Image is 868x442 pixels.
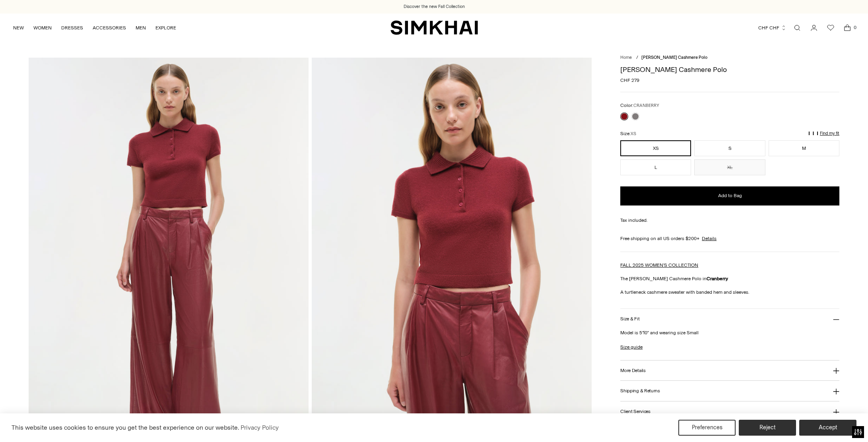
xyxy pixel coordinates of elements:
[620,235,839,242] div: Free shipping on all US orders $200+
[620,381,839,401] button: Shipping & Returns
[620,329,839,336] p: Model is 5'10" and wearing size Small
[61,19,83,37] a: DRESSES
[631,131,636,136] span: XS
[620,401,839,422] button: Client Services
[739,420,796,436] button: Reject
[641,55,707,60] span: [PERSON_NAME] Cashmere Polo
[678,420,736,436] button: Preferences
[620,140,691,156] button: XS
[620,289,839,296] p: A turtleneck cashmere sweater with banded hem and sleeves.
[390,20,478,35] a: SIMKHAI
[404,4,465,10] a: Discover the new Fall Collection
[620,309,839,329] button: Size & Fit
[694,140,765,156] button: S
[620,275,839,282] p: The [PERSON_NAME] Cashmere Polo in
[799,420,856,436] button: Accept
[620,368,645,373] h3: More Details
[33,19,52,37] a: WOMEN
[620,217,839,224] div: Tax included.
[633,103,659,108] span: CRANBERRY
[718,192,742,199] span: Add to Bag
[620,102,659,109] label: Color:
[707,276,728,281] strong: Cranberry
[694,159,765,175] button: XL
[620,54,839,61] nav: breadcrumbs
[851,24,858,31] span: 0
[636,54,638,61] div: /
[620,159,691,175] button: L
[620,388,660,394] h3: Shipping & Returns
[620,66,839,73] h1: [PERSON_NAME] Cashmere Polo
[620,130,636,138] label: Size:
[758,19,786,37] button: CHF CHF
[702,235,717,242] a: Details
[620,361,839,381] button: More Details
[620,262,698,268] a: FALL 2025 WOMEN'S COLLECTION
[823,20,839,36] a: Wishlist
[620,55,632,60] a: Home
[789,20,805,36] a: Open search modal
[620,409,651,414] h3: Client Services
[620,77,639,84] span: CHF 279
[136,19,146,37] a: MEN
[620,343,643,351] a: Size guide
[839,20,855,36] a: Open cart modal
[620,186,839,205] button: Add to Bag
[806,20,822,36] a: Go to the account page
[769,140,839,156] button: M
[620,316,639,322] h3: Size & Fit
[93,19,126,37] a: ACCESSORIES
[239,422,280,434] a: Privacy Policy (opens in a new tab)
[13,19,24,37] a: NEW
[12,424,239,431] span: This website uses cookies to ensure you get the best experience on our website.
[155,19,176,37] a: EXPLORE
